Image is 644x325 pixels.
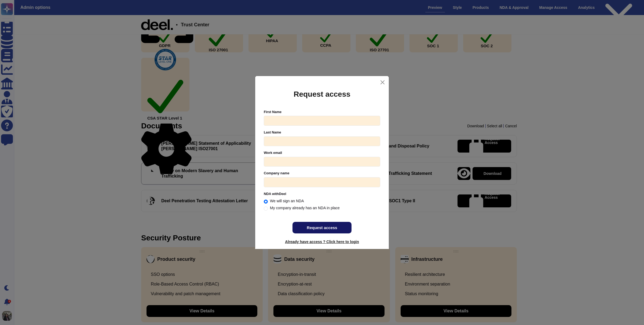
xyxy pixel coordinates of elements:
label: Work email [264,151,380,155]
label: Last Name [264,131,380,134]
label: My company already has an NDA in place [270,205,340,211]
label: We will sign an NDA [270,198,304,204]
div: Request access [294,89,350,100]
label: Company name [264,172,380,175]
button: Close [378,78,387,86]
span: Already have access ? Click here to login [285,240,359,244]
label: NDA with Deel [264,192,380,196]
label: First Name [264,110,380,114]
button: Request access [292,222,352,233]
